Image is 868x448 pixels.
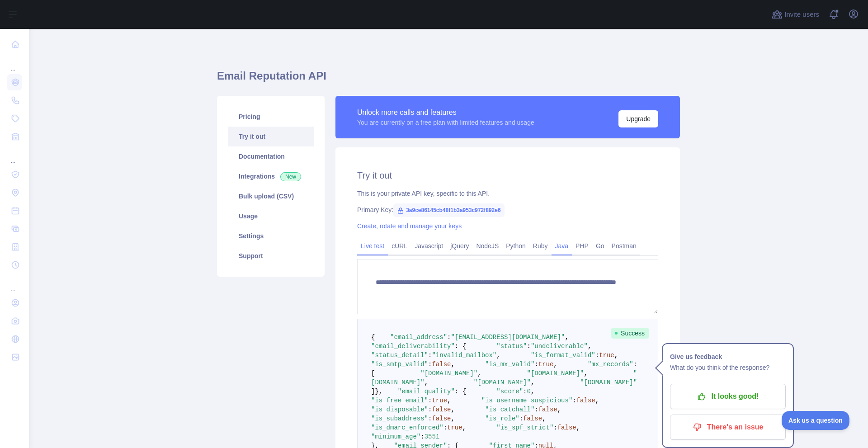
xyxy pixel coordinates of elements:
[371,343,455,350] span: "email_deliverability"
[670,415,786,440] button: There's an issue
[428,406,432,413] span: :
[371,424,443,431] span: "is_dmarc_enforced"
[455,388,466,395] span: : {
[420,433,424,440] span: :
[428,415,432,422] span: :
[534,406,538,413] span: :
[485,415,519,422] span: "is_role"
[432,397,447,404] span: true
[390,334,447,341] span: "email_address"
[393,203,505,217] span: 3a9ce86145cb48f1b3a953c972f892e6
[527,370,584,377] span: "[DOMAIN_NAME]"
[592,239,608,253] a: Go
[371,352,428,359] span: "status_detail"
[538,406,557,413] span: false
[428,352,432,359] span: :
[375,388,382,395] span: },
[588,343,591,350] span: ,
[228,226,314,246] a: Settings
[280,172,301,181] span: New
[451,415,454,422] span: ,
[428,397,432,404] span: :
[228,107,314,127] a: Pricing
[565,334,569,341] span: ,
[451,406,454,413] span: ,
[228,246,314,266] a: Support
[228,127,314,146] a: Try it out
[428,361,432,368] span: :
[611,328,649,339] span: Success
[670,351,786,362] h1: Give us feedback
[784,9,819,20] span: Invite users
[595,352,599,359] span: :
[496,343,527,350] span: "status"
[580,379,637,386] span: "[DOMAIN_NAME]"
[496,424,553,431] span: "is_spf_strict"
[531,379,534,386] span: ,
[670,384,786,409] button: It looks good!
[595,397,599,404] span: ,
[371,388,375,395] span: ]
[425,379,428,386] span: ,
[357,222,462,230] a: Create, rotate and manage your keys
[420,370,477,377] span: "[DOMAIN_NAME]"
[557,406,561,413] span: ,
[531,388,534,395] span: ,
[519,415,523,422] span: :
[371,406,428,413] span: "is_disposable"
[228,166,314,186] a: Integrations New
[432,361,451,368] span: false
[357,118,534,127] div: You are currently on a free plan with limited features and usage
[371,433,420,440] span: "minimum_age"
[228,146,314,166] a: Documentation
[371,397,428,404] span: "is_free_email"
[502,239,529,253] a: Python
[451,334,565,341] span: "[EMAIL_ADDRESS][DOMAIN_NAME]"
[557,424,576,431] span: false
[462,424,466,431] span: ,
[443,424,447,431] span: :
[527,343,531,350] span: :
[7,275,22,293] div: ...
[496,352,500,359] span: ,
[371,415,428,422] span: "is_subaddress"
[496,388,523,395] span: "score"
[531,352,595,359] span: "is_format_valid"
[447,334,451,341] span: :
[677,420,779,435] p: There's an issue
[357,239,388,253] a: Live test
[7,54,22,72] div: ...
[357,189,658,198] div: This is your private API key, specific to this API.
[357,107,534,118] div: Unlock more calls and features
[7,146,22,165] div: ...
[425,433,440,440] span: 3551
[618,110,658,127] button: Upgrade
[371,334,375,341] span: {
[472,239,502,253] a: NodeJS
[553,424,557,431] span: :
[485,406,534,413] span: "is_catchall"
[572,397,576,404] span: :
[432,406,451,413] span: false
[576,397,595,404] span: false
[538,361,554,368] span: true
[228,206,314,226] a: Usage
[447,397,451,404] span: ,
[447,424,462,431] span: true
[217,69,680,90] h1: Email Reputation API
[371,361,428,368] span: "is_smtp_valid"
[529,239,552,253] a: Ruby
[357,205,658,214] div: Primary Key:
[357,169,658,182] h2: Try it out
[599,352,614,359] span: true
[677,389,779,404] p: It looks good!
[670,362,786,373] p: What do you think of the response?
[411,239,447,253] a: Javascript
[388,239,411,253] a: cURL
[523,388,527,395] span: :
[447,239,472,253] a: jQuery
[527,388,531,395] span: 0
[523,415,542,422] span: false
[228,186,314,206] a: Bulk upload (CSV)
[552,239,572,253] a: Java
